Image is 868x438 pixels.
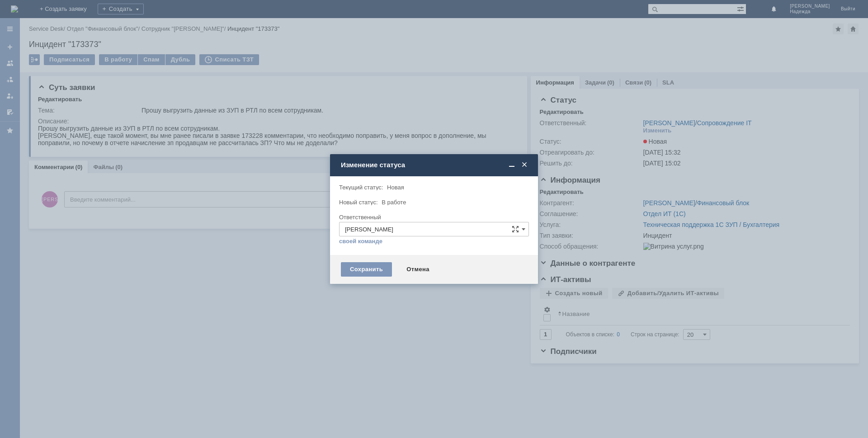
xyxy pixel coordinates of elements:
a: своей команде [339,238,382,245]
span: Сложная форма [512,226,519,233]
span: В работе [382,199,406,206]
span: Закрыть [520,161,529,169]
div: Ответственный [339,214,527,220]
span: Новая [387,184,404,191]
div: Изменение статуса [341,161,529,169]
label: Текущий статус: [339,184,383,191]
span: Свернуть (Ctrl + M) [507,161,516,169]
label: Новый статус: [339,199,378,206]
